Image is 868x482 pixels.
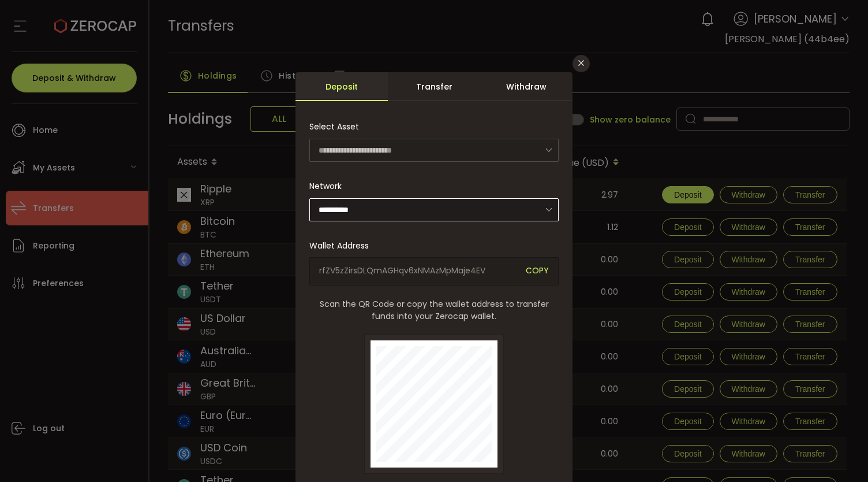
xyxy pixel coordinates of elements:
div: Transfer [388,72,480,101]
span: COPY [526,265,549,278]
span: Scan the QR Code or copy the wallet address to transfer funds into your Zerocap wallet. [309,298,559,322]
label: Wallet Address [309,240,376,251]
span: rfZV5zZirsDLQmAGHqv6xNMAzMpMaje4EV [319,265,517,278]
div: Deposit [295,72,388,101]
label: Select Asset [309,121,366,132]
iframe: Chat Widget [810,427,868,482]
button: Close [573,55,590,72]
label: Network [309,180,349,192]
div: Withdraw [480,72,573,101]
